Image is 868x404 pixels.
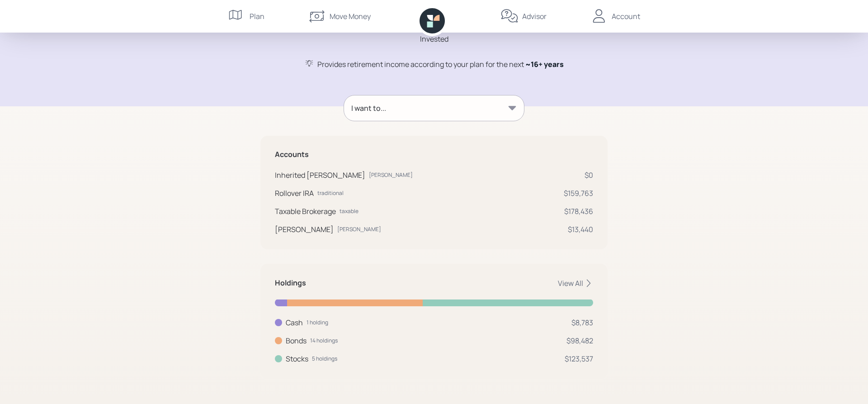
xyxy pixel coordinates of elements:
div: Taxable Brokerage [275,206,336,217]
h5: Accounts [275,150,593,159]
div: Stocks [286,353,308,364]
div: Move Money [330,11,371,22]
div: $98,482 [566,335,593,346]
span: ~ 16+ years [525,59,564,69]
div: $123,537 [565,353,593,364]
div: 14 holdings [310,337,338,345]
div: $159,763 [564,188,593,199]
div: I want to... [351,103,386,114]
div: Advisor [522,11,547,22]
h5: Holdings [275,279,306,287]
div: taxable [340,207,359,215]
div: Rollover IRA [275,188,314,199]
div: $178,436 [564,206,593,217]
div: 1 holding [307,318,328,327]
div: Bonds [286,335,307,346]
div: Cash [286,317,303,328]
div: View All [558,278,593,288]
div: traditional [317,189,344,197]
div: Invested [420,33,448,44]
div: [PERSON_NAME] [369,171,413,179]
div: 5 holdings [312,355,337,363]
div: $13,440 [568,224,593,235]
div: $0 [585,170,593,181]
div: Inherited [PERSON_NAME] [275,170,365,181]
div: Plan [250,11,264,22]
div: Account [612,11,640,22]
div: $8,783 [571,317,593,328]
div: [PERSON_NAME] [275,224,334,235]
div: [PERSON_NAME] [337,225,381,233]
div: Provides retirement income according to your plan for the next [317,59,564,70]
